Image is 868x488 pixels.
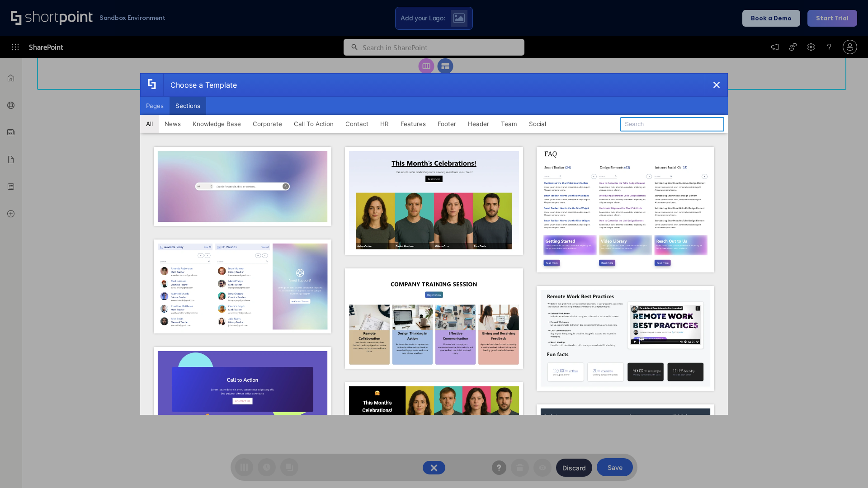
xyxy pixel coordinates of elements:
[523,115,552,133] button: Social
[288,115,340,133] button: Call To Action
[495,115,523,133] button: Team
[340,115,374,133] button: Contact
[395,115,432,133] button: Features
[140,115,159,133] button: All
[140,73,728,415] div: template selector
[823,445,868,488] iframe: Chat Widget
[140,97,170,115] button: Pages
[163,74,237,96] div: Choose a Template
[170,97,206,115] button: Sections
[247,115,288,133] button: Corporate
[159,115,187,133] button: News
[620,117,724,131] input: Search
[374,115,395,133] button: HR
[462,115,495,133] button: Header
[187,115,247,133] button: Knowledge Base
[432,115,462,133] button: Footer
